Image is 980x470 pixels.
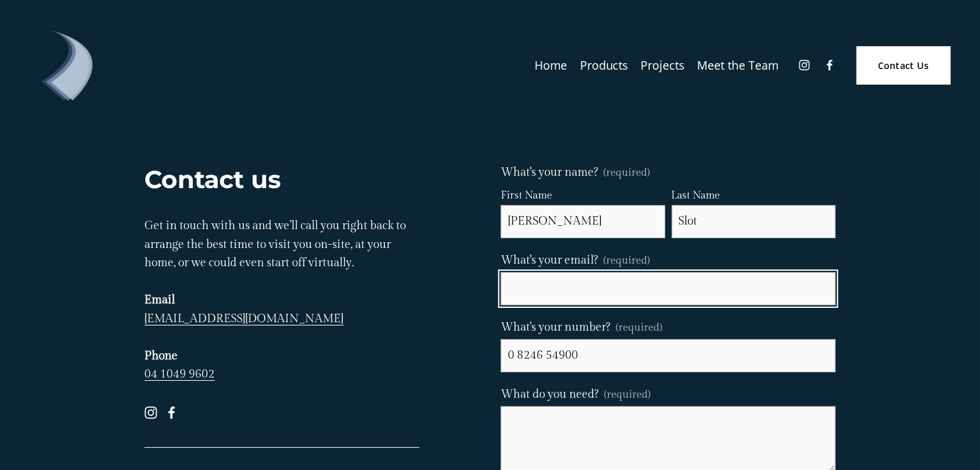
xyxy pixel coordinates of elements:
a: Instagram [144,406,157,419]
a: Facebook [823,59,836,72]
a: [EMAIL_ADDRESS][DOMAIN_NAME] [144,312,343,325]
a: Projects [641,53,684,77]
div: First Name [501,187,665,206]
span: (required) [616,323,662,333]
span: (required) [603,168,650,178]
span: What's your name? [501,163,598,182]
a: Home [535,53,567,77]
a: Instagram [798,59,811,72]
a: 04 1049 9602 [144,367,215,381]
img: Debonair | Curtains, Blinds, Shutters &amp; Awnings [29,29,101,101]
span: What's your number? [501,318,610,337]
span: What do you need? [501,385,598,404]
a: Contact Us [856,46,951,85]
p: Get in touch with us and we’ll call you right back to arrange the best time to visit you on-site,... [144,217,419,384]
strong: Email [144,293,175,307]
div: Last Name [672,187,836,206]
span: What's your email? [501,251,598,270]
h2: Contact us [144,163,419,196]
a: Facebook [165,406,178,419]
a: folder dropdown [580,53,628,77]
span: Products [580,55,628,76]
strong: Phone [144,349,178,363]
span: (required) [603,253,650,270]
a: Meet the Team [697,53,778,77]
span: (required) [604,387,650,404]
